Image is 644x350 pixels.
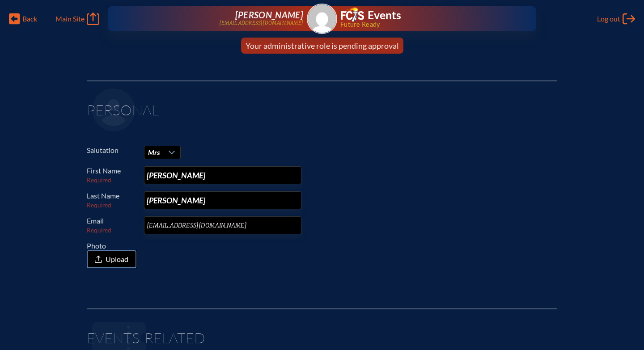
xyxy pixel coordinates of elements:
a: [PERSON_NAME][EMAIL_ADDRESS][DOMAIN_NAME] [137,10,303,28]
span: Mrs [148,148,160,156]
span: Main Site [55,14,85,23]
div: FCIS Events — Future ready [341,7,507,28]
span: Mrs. [144,146,163,159]
h1: Events [368,10,401,21]
span: Required [87,202,111,209]
span: Future Ready [340,21,507,28]
label: Photo [87,241,137,268]
p: [EMAIL_ADDRESS][DOMAIN_NAME] [219,20,303,26]
span: Your administrative role is pending approval [246,41,399,51]
label: Last Name [87,191,137,209]
span: Required [87,227,111,234]
h1: Personal [87,103,557,124]
span: Log out [597,14,620,23]
label: First Name [87,166,137,184]
img: Florida Council of Independent Schools [341,7,364,21]
a: Main Site [55,13,99,25]
span: Required [87,177,111,184]
span: [PERSON_NAME] [235,9,303,20]
a: FCIS LogoEvents [341,7,401,23]
span: Back [22,14,37,23]
label: Salutation [87,146,137,155]
a: Gravatar [307,4,337,34]
label: Email [87,216,137,234]
a: Your administrative role is pending approval [242,38,402,54]
span: Upload [106,255,128,264]
img: Gravatar [308,4,336,33]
